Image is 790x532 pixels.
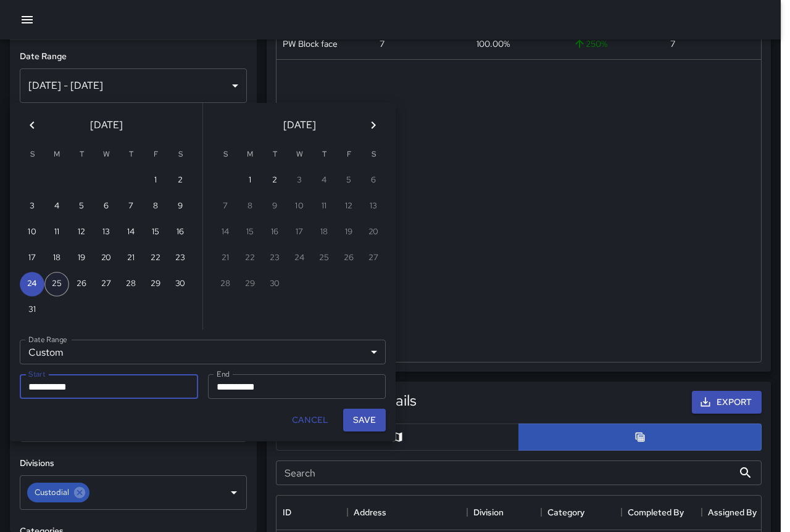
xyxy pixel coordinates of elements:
button: 5 [69,194,94,219]
button: Save [343,409,386,432]
span: Saturday [169,142,191,167]
button: 1 [143,168,168,193]
button: 27 [94,272,118,297]
button: Cancel [287,409,333,432]
button: 24 [20,272,44,297]
span: Tuesday [264,142,286,167]
span: [DATE] [283,117,316,134]
span: Tuesday [70,142,93,167]
button: 22 [143,246,168,271]
span: Friday [144,142,167,167]
span: Wednesday [288,142,310,167]
button: 2 [168,168,193,193]
span: Monday [239,142,261,167]
label: End [217,369,230,379]
button: 17 [20,246,44,271]
button: 14 [118,220,143,245]
button: 25 [44,272,69,297]
button: 2 [262,168,287,193]
button: 9 [168,194,193,219]
button: Next month [361,113,386,137]
span: Wednesday [95,142,117,167]
button: 15 [143,220,168,245]
span: Saturday [362,142,385,167]
button: 16 [168,220,193,245]
span: Sunday [21,142,43,167]
div: Custom [20,340,386,364]
button: 8 [143,194,168,219]
button: 29 [143,272,168,297]
span: Thursday [313,142,335,167]
button: 19 [69,246,94,271]
button: 10 [20,220,44,245]
button: 26 [69,272,94,297]
button: 4 [44,194,69,219]
button: 7 [118,194,143,219]
button: Previous month [20,113,44,137]
button: 6 [94,194,118,219]
button: 18 [44,246,69,271]
span: [DATE] [90,117,123,134]
label: Date Range [28,334,67,345]
button: 3 [20,194,44,219]
button: 1 [238,168,262,193]
span: Sunday [214,142,236,167]
button: 23 [168,246,193,271]
button: 11 [44,220,69,245]
span: Monday [46,142,68,167]
button: 20 [94,246,118,271]
button: 13 [94,220,118,245]
button: 12 [69,220,94,245]
span: Friday [338,142,360,167]
label: Start [28,369,45,379]
span: Thursday [120,142,142,167]
button: 21 [118,246,143,271]
button: 28 [118,272,143,297]
button: 30 [168,272,193,297]
button: 31 [20,298,44,322]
